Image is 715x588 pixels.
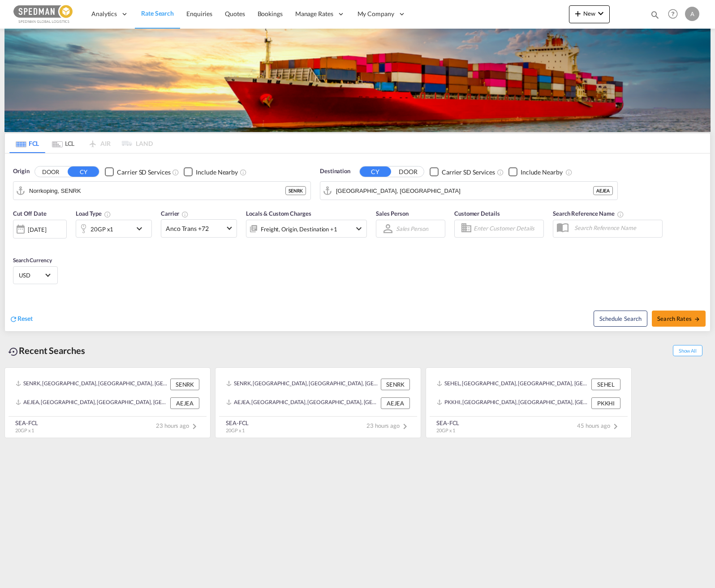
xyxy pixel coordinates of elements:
[258,10,283,17] span: Bookings
[694,316,700,322] md-icon: icon-arrow-right
[5,153,710,331] div: Origin DOOR CY Checkbox No InkUnchecked: Search for CY (Container Yard) services for all selected...
[13,257,52,264] span: Search Currency
[240,169,247,176] md-icon: Unchecked: Ignores neighbouring ports when fetching rates.Checked : Includes neighbouring ports w...
[437,379,589,390] div: SEHEL, Helsingborg, Sweden, Northern Europe, Europe
[497,169,504,176] md-icon: Unchecked: Search for CY (Container Yard) services for all selected carriers.Checked : Search for...
[617,211,624,218] md-icon: Your search will be saved by the below given name
[594,311,647,327] button: Note: By default Schedule search will only considerorigin ports, destination ports and cut off da...
[29,184,285,197] input: Search by Port
[15,419,38,427] div: SEA-FCL
[141,9,174,17] span: Rate Search
[91,9,117,18] span: Analytics
[650,10,660,23] div: icon-magnify
[9,133,45,153] md-tab-item: FCL
[565,169,573,176] md-icon: Unchecked: Ignores neighbouring ports when fetching rates.Checked : Includes neighbouring ports w...
[320,182,617,200] md-input-container: Jebel Ali, AEJEA
[76,220,152,238] div: 20GP x1icon-chevron-down
[591,379,620,390] div: SEHEL
[226,419,249,427] div: SEA-FCL
[76,210,111,217] span: Load Type
[436,427,455,433] span: 20GP x 1
[184,167,238,176] md-checkbox: Checkbox No Ink
[553,210,624,217] span: Search Reference Name
[181,211,189,218] md-icon: The selected Trucker/Carrierwill be displayed in the rate results If the rates are from another f...
[246,220,367,238] div: Freight Origin Destination Factory Stuffingicon-chevron-down
[392,167,424,177] button: DOOR
[246,210,311,217] span: Locals & Custom Charges
[673,345,702,356] span: Show All
[577,422,621,429] span: 45 hours ago
[215,367,421,438] recent-search-card: SENRK, [GEOGRAPHIC_DATA], [GEOGRAPHIC_DATA], [GEOGRAPHIC_DATA], [GEOGRAPHIC_DATA] SENRKAEJEA, [GE...
[665,6,681,21] span: Help
[665,6,685,22] div: Help
[474,222,541,235] input: Enter Customer Details
[226,427,245,433] span: 20GP x 1
[18,268,53,281] md-select: Select Currency: $ USDUnited States Dollar
[285,186,306,195] div: SENRK
[376,210,409,217] span: Sales Person
[28,226,46,234] div: [DATE]
[9,315,17,323] md-icon: icon-refresh
[4,367,211,438] recent-search-card: SENRK, [GEOGRAPHIC_DATA], [GEOGRAPHIC_DATA], [GEOGRAPHIC_DATA], [GEOGRAPHIC_DATA] SENRKAEJEA, [GE...
[13,210,47,217] span: Cut Off Date
[170,379,199,390] div: SENRK
[437,397,589,409] div: PKKHI, Karachi, Pakistan, Indian Subcontinent, Asia Pacific
[90,223,113,235] div: 20GP x1
[4,341,89,361] div: Recent Searches
[395,222,429,235] md-select: Sales Person
[172,169,179,176] md-icon: Unchecked: Search for CY (Container Yard) services for all selected carriers.Checked : Search for...
[117,168,170,177] div: Carrier SD Services
[225,10,245,17] span: Quotes
[189,421,200,432] md-icon: icon-chevron-right
[226,379,379,390] div: SENRK, Norrkoping, Sweden, Northern Europe, Europe
[650,10,660,20] md-icon: icon-magnify
[569,5,610,23] button: icon-plus 400-fgNewicon-chevron-down
[16,397,168,409] div: AEJEA, Jebel Ali, United Arab Emirates, Middle East, Middle East
[13,4,74,24] img: c12ca350ff1b11efb6b291369744d907.png
[156,422,200,429] span: 23 hours ago
[426,367,632,438] recent-search-card: SEHEL, [GEOGRAPHIC_DATA], [GEOGRAPHIC_DATA], [GEOGRAPHIC_DATA], [GEOGRAPHIC_DATA] SEHELPKKHI, [GE...
[35,167,66,177] button: DOOR
[357,9,394,18] span: My Company
[320,167,350,176] span: Destination
[360,166,391,177] button: CY
[685,7,699,21] div: A
[336,184,593,197] input: Search by Port
[186,10,212,17] span: Enquiries
[454,210,500,217] span: Customer Details
[657,315,700,322] span: Search Rates
[652,311,706,327] button: Search Ratesicon-arrow-right
[13,167,29,176] span: Origin
[13,182,310,200] md-input-container: Norrkoping, SENRK
[226,397,379,409] div: AEJEA, Jebel Ali, United Arab Emirates, Middle East, Middle East
[591,397,620,409] div: PKKHI
[170,397,199,409] div: AEJEA
[295,9,333,18] span: Manage Rates
[595,8,606,19] md-icon: icon-chevron-down
[13,220,67,239] div: [DATE]
[15,427,34,433] span: 20GP x 1
[68,166,99,177] button: CY
[570,221,662,234] input: Search Reference Name
[353,223,364,234] md-icon: icon-chevron-down
[161,210,189,217] span: Carrier
[105,167,170,176] md-checkbox: Checkbox No Ink
[521,168,563,177] div: Include Nearby
[8,346,19,357] md-icon: icon-backup-restore
[196,168,238,177] div: Include Nearby
[442,168,495,177] div: Carrier SD Services
[261,223,337,235] div: Freight Origin Destination Factory Stuffing
[13,237,20,249] md-datepicker: Select
[9,314,33,324] div: icon-refreshReset
[381,397,410,409] div: AEJEA
[573,10,606,17] span: New
[573,8,583,19] md-icon: icon-plus 400-fg
[166,224,224,233] span: Anco Trans +72
[381,379,410,390] div: SENRK
[17,315,33,322] span: Reset
[366,422,410,429] span: 23 hours ago
[593,186,613,195] div: AEJEA
[9,133,153,153] md-pagination-wrapper: Use the left and right arrow keys to navigate between tabs
[19,271,44,279] span: USD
